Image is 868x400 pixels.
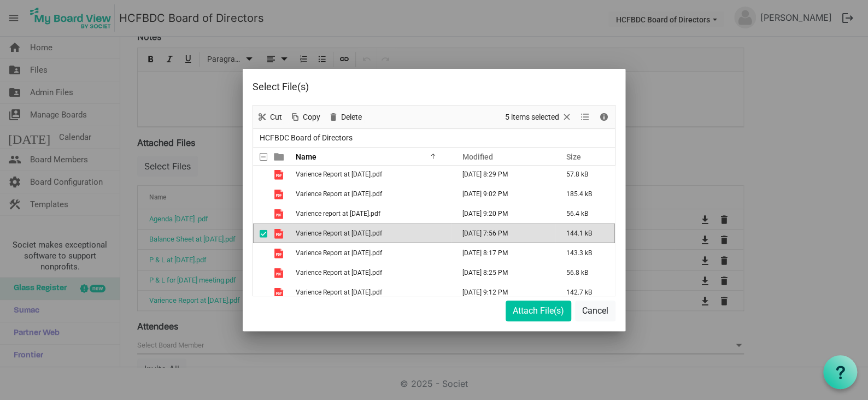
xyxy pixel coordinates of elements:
button: Attach File(s) [506,301,571,321]
button: Selection [503,110,574,124]
div: Cut [253,105,286,128]
td: is template cell column header type [267,204,292,223]
span: Copy [302,110,321,124]
td: is template cell column header type [267,184,292,204]
td: February 20, 2025 9:20 PM column header Modified [451,204,555,223]
button: Cut [255,110,284,124]
span: Varience Report at [DATE].pdf [296,249,382,257]
span: Size [566,152,581,161]
td: checkbox [253,263,267,283]
td: checkbox [253,204,267,223]
span: 5 items selected [504,110,560,124]
td: checkbox [253,223,267,243]
td: Varience Report at April 30, 2025.pdf is template cell column header Name [292,164,451,184]
div: Clear selection [501,105,576,128]
div: Copy [286,105,324,128]
span: Varience Report at [DATE].pdf [296,170,382,178]
td: 56.4 kB is template cell column header Size [555,204,615,223]
td: 144.1 kB is template cell column header Size [555,223,615,243]
td: Varience Report at May 2025.pdf is template cell column header Name [292,283,451,302]
span: Name [296,152,316,161]
span: HCFBDC Board of Directors [257,131,355,145]
td: checkbox [253,184,267,204]
td: 142.7 kB is template cell column header Size [555,283,615,302]
span: Modified [462,152,493,161]
td: is template cell column header type [267,243,292,263]
span: Varience report at [DATE].pdf [296,210,380,217]
button: View dropdownbutton [578,110,591,124]
span: Cut [269,110,283,124]
td: Varience Report at March 31, 2025.pdf is template cell column header Name [292,263,451,283]
div: Select File(s) [253,79,543,95]
td: checkbox [253,164,267,184]
span: Varience Report at [DATE].pdf [296,230,382,237]
td: checkbox [253,243,267,263]
td: is template cell column header type [267,164,292,184]
td: is template cell column header type [267,263,292,283]
td: 56.8 kB is template cell column header Size [555,263,615,283]
td: 57.8 kB is template cell column header Size [555,164,615,184]
span: Delete [340,110,363,124]
span: Varience Report at [DATE].pdf [296,289,382,296]
button: Cancel [575,301,615,321]
button: Details [597,110,612,124]
td: checkbox [253,283,267,302]
td: Varience Report at December 31, 2024.pdf is template cell column header Name [292,184,451,204]
span: Varience Report at [DATE].pdf [296,190,382,198]
button: Delete [326,110,364,124]
td: 143.3 kB is template cell column header Size [555,243,615,263]
td: May 22, 2025 8:29 PM column header Modified [451,164,555,184]
td: 185.4 kB is template cell column header Size [555,184,615,204]
td: April 24, 2025 8:25 PM column header Modified [451,263,555,283]
div: Details [595,105,613,128]
td: Varience Report at July 31, 2025.pdf is template cell column header Name [292,223,451,243]
button: Copy [288,110,322,124]
td: January 23, 2025 9:02 PM column header Modified [451,184,555,204]
td: July 17, 2025 8:17 PM column header Modified [451,243,555,263]
td: Varience Report at June 30, 2025.pdf is template cell column header Name [292,243,451,263]
div: Delete [324,105,366,128]
div: View [576,105,595,128]
td: August 21, 2025 7:56 PM column header Modified [451,223,555,243]
td: is template cell column header type [267,283,292,302]
td: Varience report at January 31 2025.pdf is template cell column header Name [292,204,451,223]
td: June 19, 2025 9:12 PM column header Modified [451,283,555,302]
span: Varience Report at [DATE].pdf [296,269,382,277]
td: is template cell column header type [267,223,292,243]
